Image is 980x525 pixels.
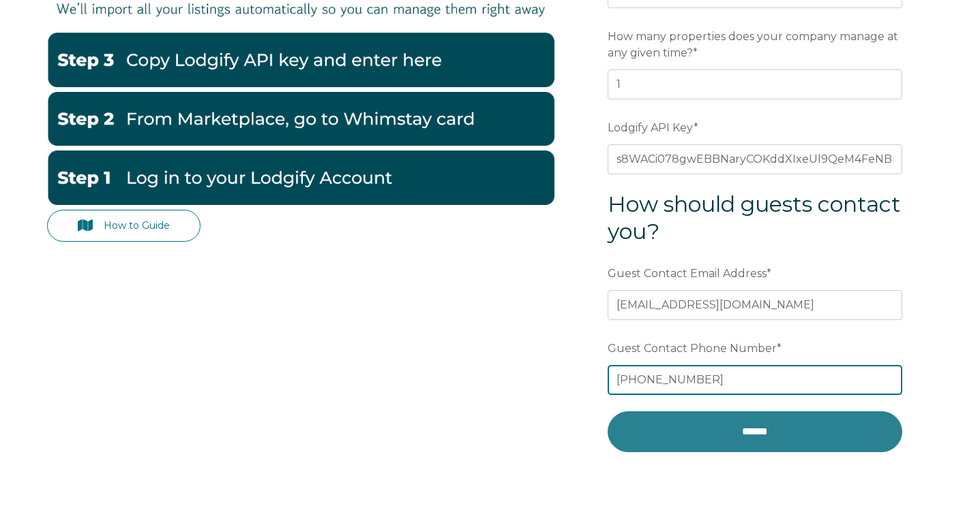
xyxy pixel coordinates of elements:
[608,338,777,359] span: Guest Contact Phone Number
[608,263,767,284] span: Guest Contact Email Address
[608,117,694,138] span: Lodgify API Key
[47,210,201,242] a: How to Guide
[608,191,901,244] span: How should guests contact you?
[47,92,554,146] img: Lodgify2
[47,33,554,87] img: Lodgify3
[608,26,898,63] span: How many properties does your company manage at any given time?
[47,150,554,205] img: Lodgify1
